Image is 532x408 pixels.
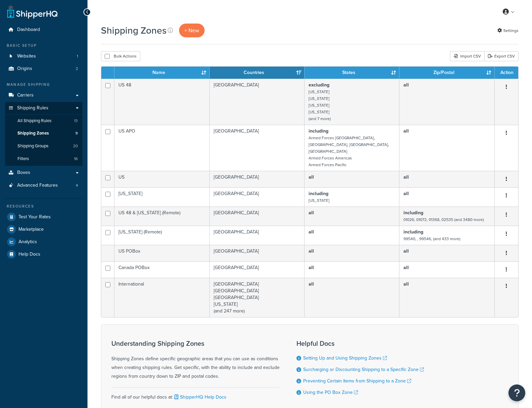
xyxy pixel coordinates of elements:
span: 1 [77,53,78,59]
td: International [114,278,209,317]
th: Action [495,67,518,79]
b: all [403,127,409,135]
td: [GEOGRAPHIC_DATA] [210,261,305,278]
a: Preventing Certain Items from Shipping to a Zone [303,377,411,384]
a: Settings [497,26,519,35]
b: including [309,190,328,197]
td: [GEOGRAPHIC_DATA] [210,245,305,261]
span: Marketplace [19,227,44,232]
span: All Shipping Rules [17,118,51,124]
b: including [403,228,423,235]
b: all [309,281,314,288]
span: Test Your Rates [19,214,51,220]
div: Basic Setup [5,43,82,48]
td: [US_STATE] [114,187,209,207]
a: Setting Up and Using Shipping Zones [303,355,387,362]
h1: Shipping Zones [101,24,167,37]
a: Using the PO Box Zone [303,389,358,396]
span: Carriers [17,92,34,98]
b: all [309,209,314,216]
div: Resources [5,203,82,209]
th: Zip/Postal: activate to sort column ascending [399,67,494,79]
small: Armed Forces Pacific [309,162,347,168]
td: [GEOGRAPHIC_DATA] [210,187,305,207]
span: Analytics [19,239,37,245]
b: all [309,228,314,235]
td: [GEOGRAPHIC_DATA] [210,171,305,187]
a: Origins 2 [5,63,82,75]
td: [GEOGRAPHIC_DATA] [210,125,305,171]
th: Name: activate to sort column ascending [114,67,209,79]
span: Shipping Groups [17,143,48,149]
td: US POBox [114,245,209,261]
a: ShipperHQ Help Docs [173,394,226,401]
li: Advanced Features [5,179,82,192]
a: Help Docs [5,248,82,260]
small: [US_STATE] [309,102,329,108]
span: Websites [17,53,36,59]
b: all [403,190,409,197]
span: Filters [17,156,29,162]
small: Armed Forces Americas [309,155,352,161]
a: Filters 16 [5,153,82,165]
td: [GEOGRAPHIC_DATA] [210,226,305,245]
li: Shipping Rules [5,102,82,166]
a: Export CSV [484,51,519,61]
a: Shipping Groups 20 [5,140,82,152]
small: [US_STATE] [309,197,329,203]
b: all [309,174,314,181]
a: Dashboard [5,24,82,36]
b: all [403,248,409,255]
small: 01026, 01072, 01368, 02535 (and 3480 more) [403,217,484,223]
button: Open Resource Center [508,384,525,401]
a: Shipping Zones 9 [5,127,82,140]
button: Bulk Actions [101,51,140,61]
li: Filters [5,153,82,165]
a: All Shipping Rules 13 [5,115,82,127]
b: all [403,281,409,288]
span: Origins [17,66,32,72]
span: Help Docs [19,252,40,257]
a: Boxes [5,166,82,179]
td: Canada POBox [114,261,209,278]
span: Shipping Zones [17,131,49,136]
td: [GEOGRAPHIC_DATA] [GEOGRAPHIC_DATA] [GEOGRAPHIC_DATA] [US_STATE] (and 247 more) [210,278,305,317]
div: Manage Shipping [5,82,82,87]
a: Advanced Features 4 [5,179,82,192]
th: States: activate to sort column ascending [305,67,399,79]
li: Shipping Groups [5,140,82,152]
a: + New [179,24,205,37]
li: Origins [5,63,82,75]
span: 13 [74,118,78,124]
span: Boxes [17,170,30,176]
small: (and 7 more) [309,116,331,122]
a: Analytics [5,236,82,248]
td: US APO [114,125,209,171]
li: Websites [5,50,82,63]
a: Websites 1 [5,50,82,63]
li: All Shipping Rules [5,115,82,127]
td: [GEOGRAPHIC_DATA] [210,79,305,125]
a: Marketplace [5,223,82,235]
a: Test Your Rates [5,211,82,223]
span: 4 [76,183,78,188]
td: [US_STATE] (Remote) [114,226,209,245]
td: US 48 [114,79,209,125]
b: excluding [309,81,329,88]
span: 9 [75,131,78,136]
a: Carriers [5,89,82,102]
b: all [309,248,314,255]
a: ShipperHQ Home [7,5,58,18]
b: including [403,209,423,216]
th: Countries: activate to sort column ascending [210,67,305,79]
h3: Understanding Shipping Zones [111,340,280,347]
small: [US_STATE] [309,96,329,102]
a: Shipping Rules [5,102,82,114]
span: Advanced Features [17,183,58,188]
